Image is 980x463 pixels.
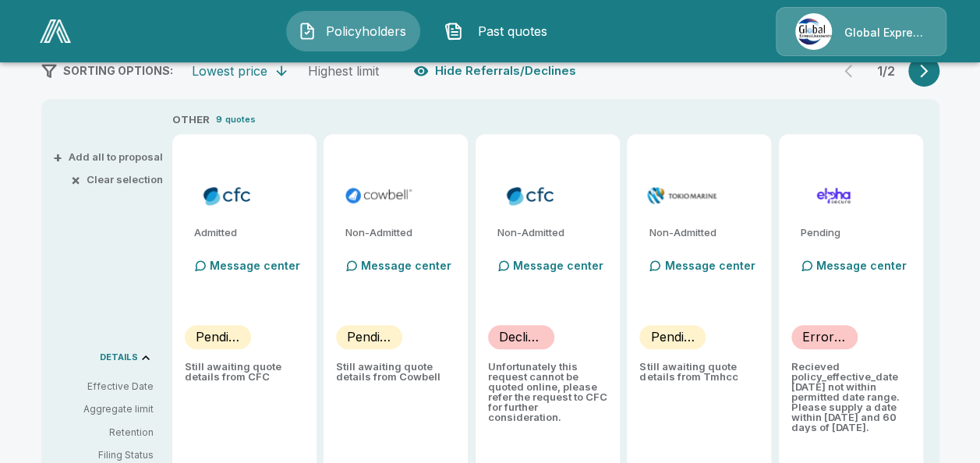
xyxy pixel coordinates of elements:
[801,228,911,238] p: Pending
[56,152,163,162] button: +Add all to proposal
[54,402,154,416] p: Aggregate limit
[410,56,582,86] button: Hide Referrals/Declines
[100,353,138,362] p: DETAILS
[54,448,154,462] p: Filing Status
[74,175,163,185] button: ×Clear selection
[336,362,455,382] p: Still awaiting quote details from Cowbell
[345,228,455,238] p: Non-Admitted
[40,19,71,43] img: AA Logo
[444,22,463,41] img: Past quotes Icon
[54,380,154,394] p: Effective Date
[649,228,759,238] p: Non-Admitted
[308,63,379,79] div: Highest limit
[53,152,62,162] span: +
[650,327,695,346] p: Pending
[791,362,911,433] p: Recieved policy_effective_date [DATE] not within permitted date range. Please supply a date withi...
[194,228,304,238] p: Admitted
[488,362,607,422] p: Unfortunately this request cannot be quoted online, please refer the request to CFC for further c...
[816,257,907,274] p: Message center
[347,327,391,346] p: Pending
[63,64,173,77] span: SORTING OPTIONS:
[646,184,718,207] img: tmhcccyber
[342,184,415,207] img: cowbellp250
[191,184,264,207] img: cfccyberadmitted
[802,327,847,346] p: Errored
[196,327,240,346] p: Pending
[323,22,409,41] span: Policyholders
[469,22,555,41] span: Past quotes
[433,11,567,51] button: Past quotes IconPast quotes
[210,257,300,274] p: Message center
[513,257,603,274] p: Message center
[494,184,567,207] img: cfccyber
[225,113,256,126] p: quotes
[185,362,304,382] p: Still awaiting quote details from CFC
[298,22,317,41] img: Policyholders Icon
[361,257,451,274] p: Message center
[499,327,543,346] p: Declined
[497,228,607,238] p: Non-Admitted
[286,11,420,51] button: Policyholders IconPolicyholders
[172,112,210,128] p: OTHER
[871,65,902,77] p: 1 / 2
[798,184,870,207] img: elphacyberstandard
[54,426,154,440] p: Retention
[192,63,267,79] div: Lowest price
[216,113,222,126] p: 9
[639,362,759,382] p: Still awaiting quote details from Tmhcc
[664,257,755,274] p: Message center
[71,175,80,185] span: ×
